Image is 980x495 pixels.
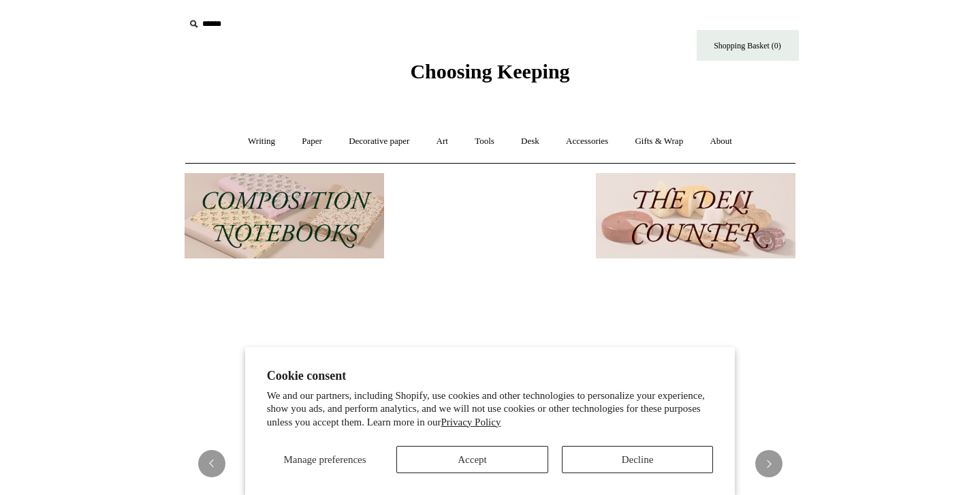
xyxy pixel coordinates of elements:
button: Previous [198,450,225,477]
span: Manage preferences [283,454,366,465]
a: Shopping Basket (0) [697,30,799,61]
a: Desk [509,123,552,160]
p: We and our partners, including Shopify, use cookies and other technologies to personalize your ex... [267,389,714,430]
a: Paper [289,123,334,160]
a: About [697,123,744,160]
img: New.jpg__PID:f73bdf93-380a-4a35-bcfe-7823039498e1 [390,173,590,258]
button: Accept [396,446,548,473]
h2: Cookie consent [267,369,714,383]
img: The Deli Counter [596,173,795,258]
a: Art [424,123,460,160]
span: Choosing Keeping [410,60,569,82]
a: Tools [462,123,507,160]
button: Decline [562,446,714,473]
a: Accessories [554,123,620,160]
a: Choosing Keeping [410,71,569,80]
a: Decorative paper [336,123,422,160]
button: Manage preferences [267,446,383,473]
a: Gifts & Wrap [622,123,695,160]
a: Privacy Policy [441,417,501,427]
img: 202302 Composition ledgers.jpg__PID:69722ee6-fa44-49dd-a067-31375e5d54ec [185,173,384,258]
button: Next [755,450,783,477]
a: Writing [236,123,287,160]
